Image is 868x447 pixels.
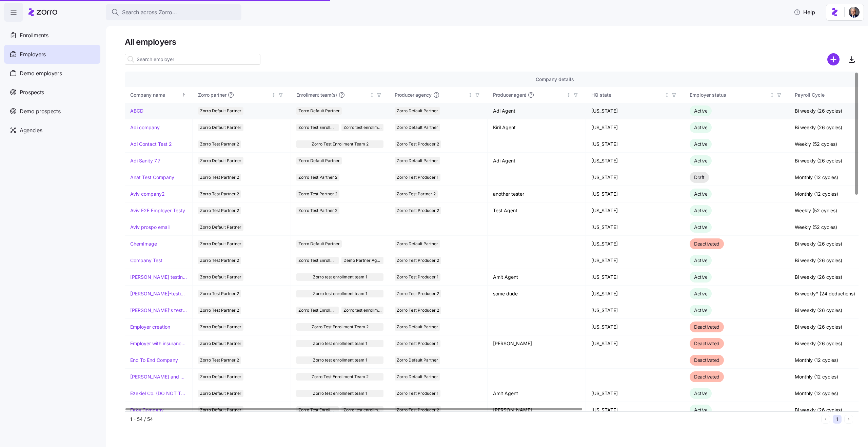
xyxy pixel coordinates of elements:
a: Prospects [4,83,100,102]
a: Demo prospects [4,102,100,121]
a: Employer creation [130,324,170,330]
a: Anat Test Company [130,174,174,181]
span: Zorro test enrollment team 1 [313,356,367,364]
span: Active [694,141,707,147]
a: [PERSON_NAME]'s test account [130,307,187,314]
span: Active [694,224,707,230]
span: Active [694,307,707,313]
span: Zorro test enrollment team 1 [343,406,382,414]
span: Zorro Test Producer 1 [397,174,438,181]
span: Zorro Default Partner [200,340,241,347]
td: [US_STATE] [586,269,684,286]
span: Deactivated [694,324,719,330]
span: Zorro Test Partner 2 [200,190,239,198]
span: Agencies [20,126,42,135]
button: 1 [833,415,842,424]
td: [US_STATE] [586,202,684,219]
td: [US_STATE] [586,302,684,319]
span: Zorro test enrollment team 1 [343,124,382,131]
td: some dude [488,286,586,302]
span: Zorro Test Enrollment Team 2 [298,307,337,314]
a: Enrollments [4,26,100,45]
td: [US_STATE] [586,169,684,186]
div: Not sorted [665,93,669,97]
a: Fake Company [130,407,164,413]
span: Zorro Default Partner [397,356,438,364]
button: Previous page [821,415,830,424]
span: Active [694,291,707,296]
span: Zorro Test Partner 2 [397,190,436,198]
span: Zorro Default Partner [200,124,241,131]
th: Company nameSorted ascending [125,87,193,103]
td: Amit Agent [488,269,586,286]
span: Deactivated [694,241,719,247]
span: Zorro Default Partner [200,406,241,414]
span: Zorro Test Partner 2 [200,290,239,297]
div: Not sorted [271,93,276,97]
td: [US_STATE] [586,119,684,136]
td: [US_STATE] [586,153,684,169]
span: Zorro Test Partner 2 [200,140,239,148]
div: Not sorted [770,93,774,97]
th: Employer statusNot sorted [684,87,789,103]
a: Agencies [4,121,100,140]
div: Not sorted [370,93,374,97]
div: Not sorted [566,93,571,97]
span: Zorro Test Partner 2 [200,307,239,314]
span: Zorro Test Enrollment Team 2 [298,257,337,264]
span: Zorro Default Partner [200,323,241,331]
span: Zorro Test Partner 2 [200,174,239,181]
span: Deactivated [694,357,719,363]
span: Zorro Test Producer 1 [397,273,438,281]
span: Zorro Test Producer 2 [397,140,439,148]
span: Search across Zorro... [122,8,177,17]
span: Active [694,257,707,263]
a: Adi Contact Test 2 [130,141,172,148]
span: Zorro Test Producer 2 [397,257,439,264]
td: [PERSON_NAME] [488,402,586,419]
svg: add icon [827,53,840,65]
button: Search across Zorro... [106,4,241,20]
td: Adi Agent [488,153,586,169]
span: Zorro Test Partner 2 [200,356,239,364]
span: Zorro test enrollment team 1 [313,340,367,347]
a: [PERSON_NAME]-testing-payroll [130,290,187,297]
div: 1 - 54 / 54 [130,416,818,423]
img: 1dcb4e5d-e04d-4770-96a8-8d8f6ece5bdc-1719926415027.jpeg [849,7,860,18]
span: Zorro test enrollment team 1 [313,290,367,297]
td: Test Agent [488,202,586,219]
span: Prospects [20,88,44,97]
th: Enrollment team(s)Not sorted [291,87,389,103]
div: Not sorted [468,93,473,97]
span: Zorro Test Producer 2 [397,307,439,314]
a: ChemImage [130,240,157,247]
span: Zorro test enrollment team 1 [313,390,367,397]
button: Help [788,5,821,19]
th: Producer agentNot sorted [488,87,586,103]
td: another tester [488,186,586,202]
span: Active [694,208,707,213]
td: [US_STATE] [586,236,684,252]
span: Zorro Test Partner 2 [298,207,337,214]
span: Active [694,158,707,163]
span: Zorro Default Partner [298,107,340,115]
input: Search employer [125,54,260,65]
th: Producer agencyNot sorted [389,87,488,103]
div: HQ state [591,91,663,99]
a: Employers [4,45,100,64]
td: [US_STATE] [586,219,684,236]
span: Zorro Default Partner [397,323,438,331]
a: [PERSON_NAME] and ChemImage [130,373,187,380]
span: Active [694,274,707,280]
th: HQ stateNot sorted [586,87,684,103]
span: Zorro Default Partner [397,157,438,164]
a: Company Test [130,257,162,264]
a: ABCD [130,108,143,114]
span: Zorro Test Partner 2 [298,174,337,181]
a: Aviv company2 [130,191,165,197]
span: Zorro Test Partner 2 [298,190,337,198]
td: Kiril Agent [488,119,586,136]
a: Ezekiel Co. (DO NOT TOUCH) [130,390,187,397]
span: Zorro Default Partner [397,240,438,248]
td: Adi Agent [488,103,586,119]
